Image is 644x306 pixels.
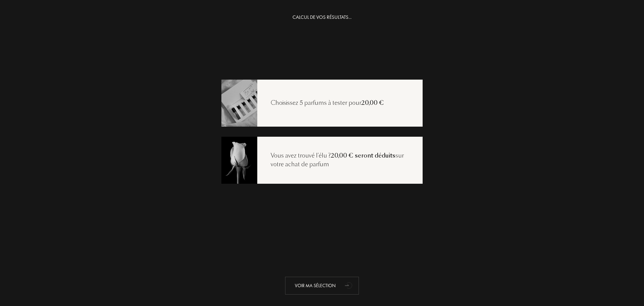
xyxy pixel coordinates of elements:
[331,151,395,160] span: 20,00 € seront déduits
[257,151,423,169] div: Vous avez trouvé l'élu ? sur votre achat de parfum
[361,99,384,107] span: 20,00 €
[257,99,397,107] div: Choisissez 5 parfums à tester pour
[221,79,257,127] img: recoload1.png
[342,278,356,292] div: animation
[285,277,359,295] div: Voir ma sélection
[221,136,257,184] img: recoload3.png
[292,13,352,21] div: CALCUL DE VOS RÉSULTATS...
